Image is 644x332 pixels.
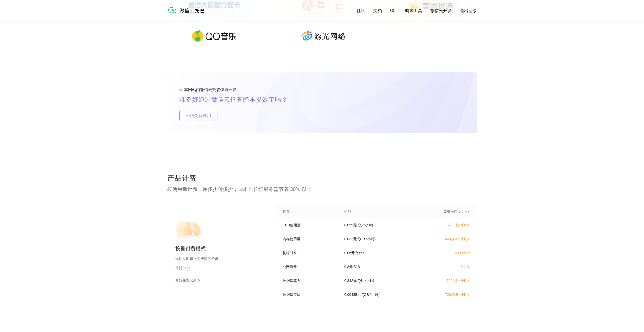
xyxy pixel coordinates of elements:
[424,265,469,269] p: 5 GB
[167,186,477,193] p: 按使用量计费，用多少付多少，成本比传统服务器节省 30% 以上
[283,279,337,283] p: 数据库算力
[167,173,477,184] p: 产品计费
[167,12,208,16] a: 微信云托管
[390,8,397,13] a: CLI
[283,265,337,269] p: 公网流量
[424,293,469,297] p: 720 (GB *小时)
[344,251,355,255] p: 0.05 元
[424,237,469,241] p: 1440 (GB *小时)
[344,279,357,283] p: 0.342 元
[460,8,477,14] a: 退出登录
[175,278,197,283] p: 开始免费试用
[373,8,382,14] a: 文档
[358,237,376,241] p: / (GB *小时)
[184,87,237,93] p: 本网站由微信云托管快速开发
[167,5,208,15] img: 微信云托管
[344,265,353,269] p: 0.8 元
[354,265,360,269] p: / GB
[405,8,422,14] a: 调试工具
[344,237,357,241] p: 0.032 元
[357,8,365,14] a: 社区
[356,251,364,255] p: / 分钟
[424,209,469,214] p: 免费额度(3个月)
[283,209,337,214] p: 参数
[283,223,337,228] p: CPU使用量
[424,251,469,255] p: 600 分钟
[358,223,373,228] p: / (核*小时)
[430,8,452,14] a: 微信云开发
[358,279,374,283] p: / (个 *小时)
[344,209,351,214] p: 价格
[344,223,357,228] p: 0.055 元
[424,223,469,228] p: 720 (核*小时)
[175,264,201,272] p: 400
[424,279,469,283] p: 720 (个 *小时)
[344,293,361,297] p: 0.00485 元
[179,95,300,105] p: 准备好通过微信云托管降本提效了吗？
[283,237,337,241] p: 内存使用量
[283,251,337,255] p: 构建时长
[362,293,380,297] p: / (GB *小时)
[175,255,258,262] p: 试用立即赠送免费额度价值
[175,245,258,252] p: 按量付费模式
[187,267,190,271] span: 元
[180,111,217,121] span: 开始免费试用
[283,293,337,297] p: 数据库存储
